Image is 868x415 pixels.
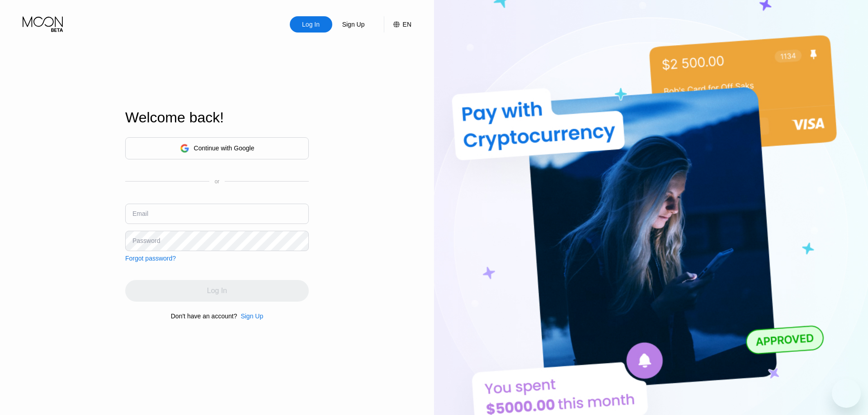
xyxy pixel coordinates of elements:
[403,21,411,28] div: EN
[237,312,263,320] div: Sign Up
[301,20,321,29] div: Log In
[332,16,375,33] div: Sign Up
[125,255,176,262] div: Forgot password?
[832,379,861,408] iframe: Button to launch messaging window
[241,312,263,320] div: Sign Up
[384,16,411,33] div: EN
[290,16,332,33] div: Log In
[125,137,309,159] div: Continue with Google
[132,237,160,244] div: Password
[125,109,309,126] div: Welcome back!
[215,178,220,185] div: or
[194,145,255,152] div: Continue with Google
[132,210,148,217] div: Email
[171,312,237,320] div: Don't have an account?
[341,20,366,29] div: Sign Up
